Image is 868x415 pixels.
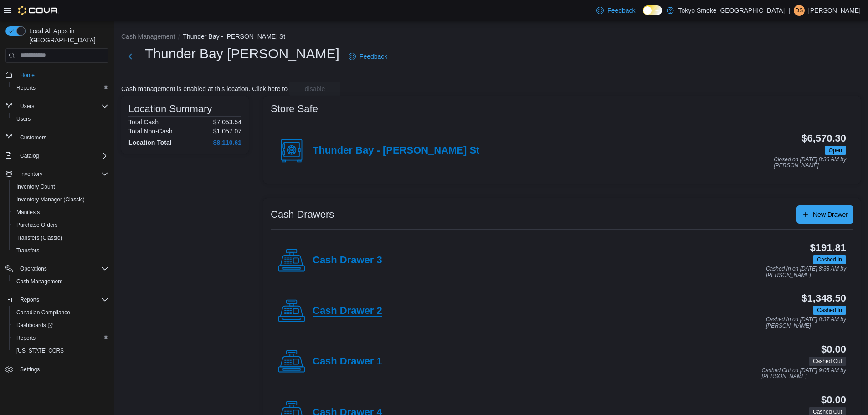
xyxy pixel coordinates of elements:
[2,149,112,162] button: Catalog
[16,101,108,112] span: Users
[9,306,112,319] button: Canadian Compliance
[13,82,39,93] a: Reports
[13,345,108,356] span: Washington CCRS
[16,132,108,143] span: Customers
[20,72,35,79] span: Home
[16,84,36,92] span: Reports
[774,157,846,169] p: Closed on [DATE] 8:36 AM by [PERSON_NAME]
[766,266,846,278] p: Cashed In on [DATE] 8:38 AM by [PERSON_NAME]
[643,5,662,15] input: Dark Mode
[16,150,108,161] span: Catalog
[128,128,173,135] h6: Total Non-Cash
[9,206,112,219] button: Manifests
[271,103,318,114] h3: Store Safe
[13,245,108,256] span: Transfers
[801,133,846,144] h3: $6,570.30
[829,146,842,154] span: Open
[305,84,325,93] span: disable
[16,169,46,179] button: Inventory
[16,309,70,316] span: Canadian Compliance
[20,102,34,110] span: Users
[16,263,51,274] button: Operations
[13,307,74,318] a: Canadian Compliance
[13,194,108,205] span: Inventory Manager (Classic)
[313,255,382,266] h4: Cash Drawer 3
[16,294,108,305] span: Reports
[345,47,391,66] a: Feedback
[13,276,66,287] a: Cash Management
[13,220,62,231] a: Purchase Orders
[16,101,38,112] button: Users
[20,296,39,303] span: Reports
[13,194,88,205] a: Inventory Manager (Classic)
[128,103,212,114] h3: Location Summary
[20,170,42,178] span: Inventory
[16,169,108,179] span: Inventory
[13,307,108,318] span: Canadian Compliance
[16,364,43,375] a: Settings
[16,196,85,203] span: Inventory Manager (Classic)
[810,242,846,253] h3: $191.81
[20,366,40,373] span: Settings
[9,180,112,193] button: Inventory Count
[9,244,112,257] button: Transfers
[762,368,846,380] p: Cashed Out on [DATE] 9:05 AM by [PERSON_NAME]
[20,152,39,159] span: Catalog
[9,344,112,357] button: [US_STATE] CCRS
[809,357,846,366] span: Cashed Out
[16,347,64,354] span: [US_STATE] CCRS
[16,334,36,342] span: Reports
[13,320,108,331] span: Dashboards
[213,139,241,146] h4: $8,110.61
[121,47,139,66] button: Next
[9,113,112,125] button: Users
[817,306,842,314] span: Cashed In
[643,15,643,15] span: Dark Mode
[817,256,842,264] span: Cashed In
[16,294,43,305] button: Reports
[16,322,53,329] span: Dashboards
[13,320,56,331] a: Dashboards
[16,115,31,123] span: Users
[16,278,62,285] span: Cash Management
[313,356,382,368] h4: Cash Drawer 1
[20,134,46,141] span: Customers
[13,220,108,231] span: Purchase Orders
[788,5,790,16] p: |
[2,168,112,180] button: Inventory
[2,363,112,376] button: Settings
[13,345,67,356] a: [US_STATE] CCRS
[16,209,40,216] span: Manifests
[13,333,108,343] span: Reports
[18,6,59,15] img: Cova
[313,145,479,157] h4: Thunder Bay - [PERSON_NAME] St
[821,395,846,405] h3: $0.00
[271,209,334,220] h3: Cash Drawers
[794,5,805,16] div: Devin Stackhouse
[9,82,112,94] button: Reports
[26,26,108,45] span: Load All Apps in [GEOGRAPHIC_DATA]
[360,52,387,61] span: Feedback
[16,364,108,375] span: Settings
[16,263,108,274] span: Operations
[796,205,853,224] button: New Drawer
[813,210,848,219] span: New Drawer
[16,234,62,241] span: Transfers (Classic)
[13,113,108,124] span: Users
[16,132,50,143] a: Customers
[813,306,846,315] span: Cashed In
[2,293,112,306] button: Reports
[2,262,112,275] button: Operations
[13,181,108,192] span: Inventory Count
[796,5,803,16] span: DS
[13,232,66,243] a: Transfers (Classic)
[121,85,288,92] p: Cash management is enabled at this location. Click here to
[128,139,172,146] h4: Location Total
[313,305,382,317] h4: Cash Drawer 2
[678,5,785,16] p: Tokyo Smoke [GEOGRAPHIC_DATA]
[2,100,112,113] button: Users
[593,1,639,20] a: Feedback
[128,118,159,126] h6: Total Cash
[20,265,47,272] span: Operations
[9,193,112,206] button: Inventory Manager (Classic)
